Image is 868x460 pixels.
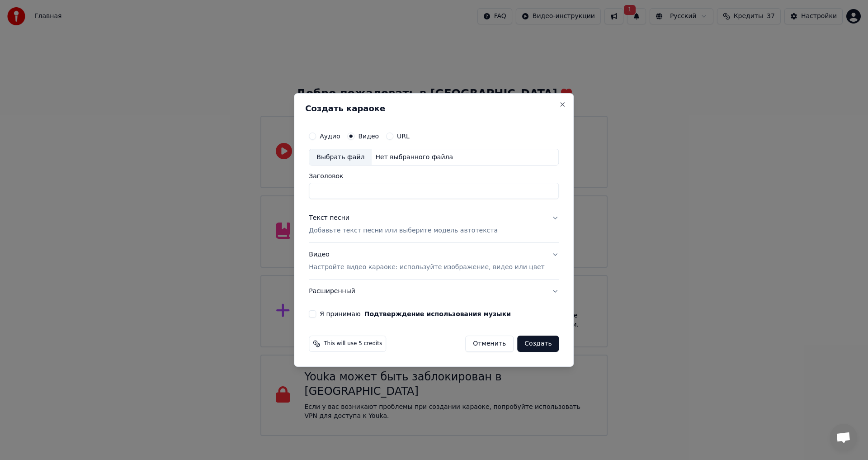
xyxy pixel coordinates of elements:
p: Добавьте текст песни или выберите модель автотекста [309,227,498,236]
div: Текст песни [309,214,349,223]
h2: Создать караоке [305,104,562,113]
button: ВидеоНастройте видео караоке: используйте изображение, видео или цвет [309,243,559,280]
label: URL [397,133,410,139]
div: Видео [309,251,544,272]
label: Заголовок [309,173,559,180]
button: Создать [517,336,559,352]
label: Видео [358,133,379,139]
div: Выбрать файл [309,149,372,166]
button: Текст песниДобавьте текст песни или выберите модель автотекста [309,207,559,243]
span: This will use 5 credits [324,340,382,347]
button: Расширенный [309,280,559,303]
p: Настройте видео караоке: используйте изображение, видео или цвет [309,263,544,272]
button: Я принимаю [364,311,511,317]
button: Отменить [465,336,514,352]
div: Нет выбранного файла [372,153,457,162]
label: Аудио [320,133,340,139]
label: Я принимаю [320,311,511,317]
